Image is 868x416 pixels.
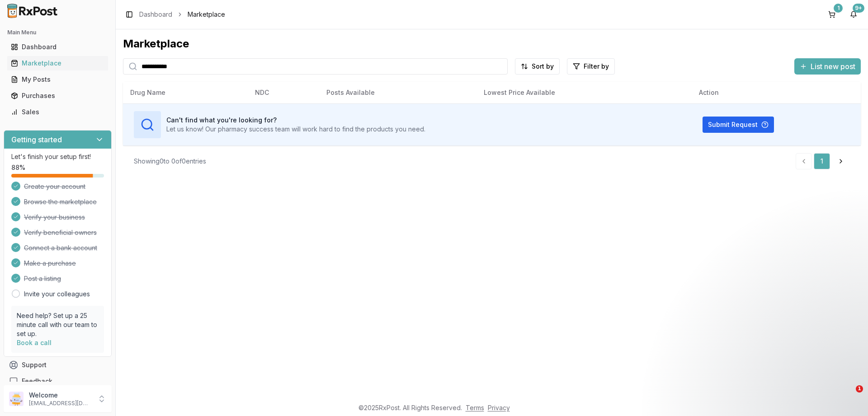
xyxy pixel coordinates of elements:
[584,62,609,71] span: Filter by
[4,357,112,373] button: Support
[7,104,108,120] a: Sales
[24,197,97,206] span: Browse the marketplace
[466,404,484,411] a: Terms
[11,42,104,51] div: Dashboard
[166,116,425,125] h3: Can't find what you're looking for?
[476,82,692,103] th: Lowest Price Available
[4,72,112,87] button: My Posts
[11,163,25,172] span: 88 %
[134,157,206,166] div: Showing 0 to 0 of 0 entries
[123,37,861,51] div: Marketplace
[794,63,861,72] a: List new post
[488,404,510,411] a: Privacy
[4,56,112,70] button: Marketplace
[4,4,61,18] img: RxPost Logo
[7,88,108,104] a: Purchases
[7,55,108,71] a: Marketplace
[11,75,104,84] div: My Posts
[123,82,248,103] th: Drug Name
[24,228,97,237] span: Verify beneficial owners
[319,82,476,103] th: Posts Available
[11,108,104,117] div: Sales
[166,125,425,134] p: Let us know! Our pharmacy success team will work hard to find the products you need.
[11,59,104,68] div: Marketplace
[853,4,864,13] div: 9+
[24,182,85,191] span: Create your account
[248,82,319,103] th: NDC
[139,10,172,19] a: Dashboard
[4,105,112,119] button: Sales
[4,373,112,389] button: Feedback
[9,392,24,406] img: User avatar
[4,40,112,54] button: Dashboard
[24,243,97,252] span: Connect a bank account
[532,62,554,71] span: Sort by
[11,134,62,145] h3: Getting started
[825,7,839,22] button: 1
[703,117,774,133] button: Submit Request
[7,71,108,88] a: My Posts
[24,290,90,299] a: Invite your colleagues
[17,311,99,338] p: Need help? Set up a 25 minute call with our team to set up.
[856,385,863,393] span: 1
[7,29,108,36] h2: Main Menu
[24,213,85,222] span: Verify your business
[188,10,225,19] span: Marketplace
[794,58,861,75] button: List new post
[814,153,830,169] a: 1
[17,339,52,346] a: Book a call
[11,152,104,161] p: Let's finish your setup first!
[24,259,76,268] span: Make a purchase
[837,385,859,407] iframe: Intercom live chat
[22,377,52,386] span: Feedback
[29,391,92,400] p: Welcome
[692,82,861,103] th: Action
[24,274,61,283] span: Post a listing
[7,39,108,55] a: Dashboard
[796,153,850,169] nav: pagination
[811,61,855,72] span: List new post
[846,7,861,22] button: 9+
[834,4,843,13] div: 1
[832,153,850,169] a: Go to next page
[11,91,104,100] div: Purchases
[4,89,112,103] button: Purchases
[567,58,615,75] button: Filter by
[139,10,225,19] nav: breadcrumb
[29,400,92,407] p: [EMAIL_ADDRESS][DOMAIN_NAME]
[515,58,560,75] button: Sort by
